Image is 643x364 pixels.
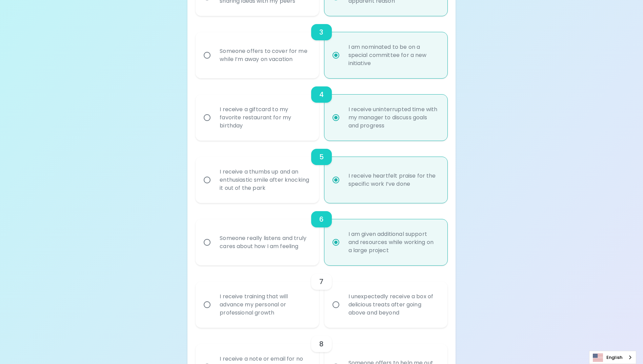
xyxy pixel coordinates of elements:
[196,141,447,203] div: choice-group-check
[343,222,444,263] div: I am given additional support and resources while working on a large project
[214,97,315,138] div: I receive a giftcard to my favorite restaurant for my birthday
[214,160,315,200] div: I receive a thumbs up and an enthusiastic smile after knocking it out of the park
[214,39,315,72] div: Someone offers to cover for me while I’m away on vacation
[214,284,315,325] div: I receive training that will advance my personal or professional growth
[196,78,447,141] div: choice-group-check
[319,276,323,287] h6: 7
[319,151,324,162] h6: 5
[343,97,444,138] div: I receive uninterrupted time with my manager to discuss goals and progress
[196,203,447,265] div: choice-group-check
[343,164,444,196] div: I receive heartfelt praise for the specific work I’ve done
[214,226,315,259] div: Someone really listens and truly cares about how I am feeling
[196,265,447,328] div: choice-group-check
[196,16,447,78] div: choice-group-check
[319,214,324,225] h6: 6
[319,339,324,349] h6: 8
[343,284,444,325] div: I unexpectedly receive a box of delicious treats after going above and beyond
[589,351,636,364] div: Language
[589,351,636,364] aside: Language selected: English
[343,35,444,76] div: I am nominated to be on a special committee for a new initiative
[589,351,636,364] a: English
[319,27,323,38] h6: 3
[319,89,324,100] h6: 4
